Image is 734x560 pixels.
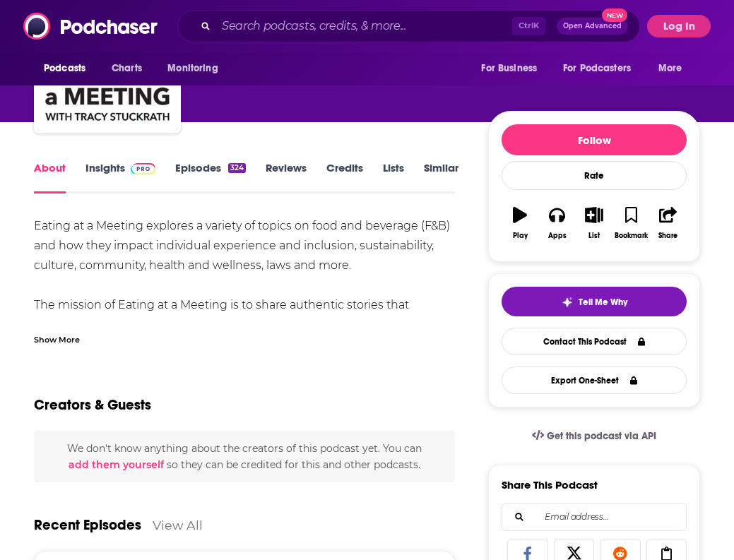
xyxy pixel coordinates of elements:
input: Search podcasts, credits, & more... [216,15,512,37]
a: Lists [383,161,404,193]
button: open menu [649,55,700,82]
span: For Podcasters [563,59,631,78]
button: Follow [502,124,687,155]
h3: Share This Podcast [502,478,598,492]
span: Ctrl K [512,17,545,35]
button: add them yourself [69,459,164,470]
a: Episodes324 [175,161,246,193]
a: Charts [102,55,150,82]
button: Log In [647,15,711,37]
div: List [588,232,600,240]
button: Play [502,198,538,249]
span: We don't know anything about the creators of this podcast yet . You can so they can be credited f... [67,442,422,470]
div: 324 [228,163,246,173]
button: open menu [158,55,236,82]
a: Similar [424,161,458,193]
img: Podchaser - Follow, Share and Rate Podcasts [23,13,159,40]
h2: Creators & Guests [34,396,151,414]
div: Rate [502,161,687,190]
a: Get this podcast via API [521,419,668,453]
button: open menu [554,55,651,82]
a: InsightsPodchaser Pro [85,161,155,193]
span: Monitoring [167,59,218,78]
a: Recent Episodes [34,516,141,534]
div: Bookmark [615,232,648,240]
span: Podcasts [44,59,85,78]
input: Email address... [514,504,675,530]
div: Search podcasts, credits, & more... [177,10,640,42]
button: tell me why sparkleTell Me Why [502,287,687,316]
button: open menu [471,55,555,82]
a: Reviews [266,161,307,193]
span: Tell Me Why [579,297,627,308]
a: About [34,161,66,193]
div: Search followers [502,503,687,531]
img: tell me why sparkle [562,297,573,308]
a: Credits [326,161,363,193]
span: More [658,59,682,78]
button: Export One-Sheet [502,367,687,394]
button: Bookmark [612,198,649,249]
div: Apps [548,232,567,240]
img: Podchaser Pro [131,163,155,174]
span: Charts [112,59,142,78]
span: New [602,8,627,22]
button: List [576,198,612,249]
span: For Business [481,59,537,78]
button: open menu [34,55,104,82]
a: View All [153,518,203,532]
div: Play [513,232,528,240]
button: Open AdvancedNew [557,18,628,35]
a: Contact This Podcast [502,328,687,355]
span: Open Advanced [563,23,622,30]
button: Share [650,198,687,249]
button: Apps [538,198,575,249]
span: Get this podcast via API [547,430,656,442]
div: Share [658,232,677,240]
